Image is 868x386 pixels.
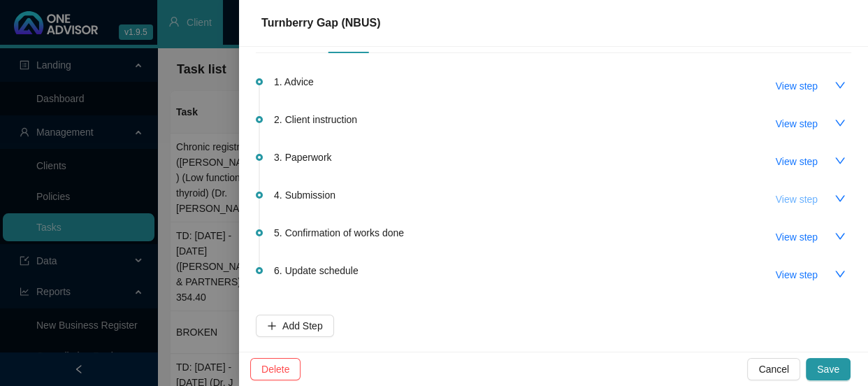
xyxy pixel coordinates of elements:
[834,155,846,166] span: down
[274,112,357,127] span: 2. Client instruction
[274,150,331,165] span: 3. Paperwork
[758,362,789,377] span: Cancel
[776,192,818,207] span: View step
[250,358,301,380] button: Delete
[834,269,846,280] span: down
[261,362,289,377] span: Delete
[776,267,818,283] span: View step
[274,74,314,90] span: 1. Advice
[834,117,846,129] span: down
[765,75,829,97] button: View step
[834,231,846,242] span: down
[776,154,818,169] span: View step
[834,193,846,204] span: down
[274,225,404,241] span: 5. Confirmation of works done
[256,315,334,337] button: Add Step
[806,358,851,380] button: Save
[817,362,839,377] span: Save
[776,78,818,94] span: View step
[765,150,829,173] button: View step
[765,264,829,286] button: View step
[274,263,359,278] span: 6. Update schedule
[274,187,335,203] span: 4. Submission
[747,358,800,380] button: Cancel
[261,17,380,29] span: Turnberry Gap (NBUS)
[834,80,846,91] span: down
[267,321,277,331] span: plus
[765,226,829,248] button: View step
[765,188,829,210] button: View step
[776,116,818,131] span: View step
[282,318,323,334] span: Add Step
[765,113,829,135] button: View step
[776,229,818,245] span: View step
